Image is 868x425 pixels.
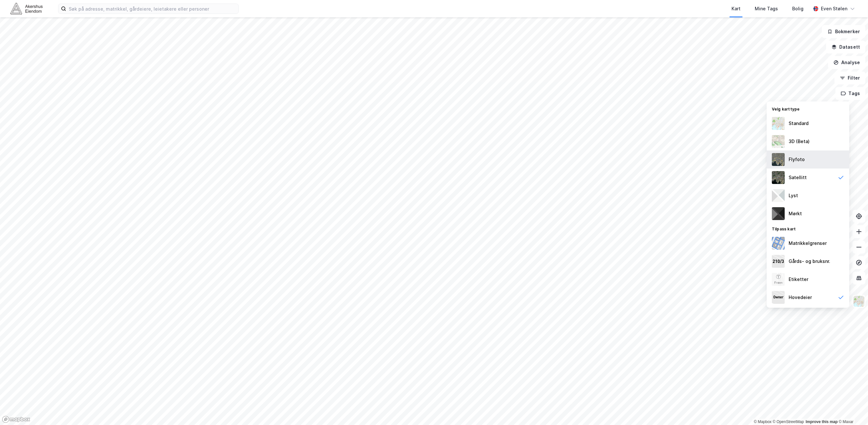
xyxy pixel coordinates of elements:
img: majorOwner.b5e170eddb5c04bfeeff.jpeg [772,291,785,304]
button: Tags [835,87,865,100]
div: Hovedeier [789,294,812,301]
img: akershus-eiendom-logo.9091f326c980b4bce74ccdd9f866810c.svg [10,3,43,14]
iframe: Chat Widget [836,394,868,425]
img: cadastreBorders.cfe08de4b5ddd52a10de.jpeg [772,237,785,250]
img: luj3wr1y2y3+OchiMxRmMxRlscgabnMEmZ7DJGWxyBpucwSZnsMkZbHIGm5zBJmewyRlscgabnMEmZ7DJGWxyBpucwSZnsMkZ... [772,189,785,202]
div: Matrikkelgrenser [789,239,827,247]
div: Kart [732,5,741,13]
button: Bokmerker [822,25,865,38]
img: nCdM7BzjoCAAAAAElFTkSuQmCC [772,207,785,220]
div: Mørkt [789,210,802,217]
div: Kontrollprogram for chat [836,394,868,425]
div: 3D (Beta) [789,138,810,145]
a: OpenStreetMap [773,420,804,424]
div: Standard [789,120,809,127]
img: cadastreKeys.547ab17ec502f5a4ef2b.jpeg [772,255,785,268]
div: Bolig [792,5,803,13]
img: Z [772,153,785,166]
div: Etiketter [789,275,808,283]
div: Even Stølen [821,5,847,13]
a: Mapbox homepage [2,416,30,423]
a: Mapbox [754,420,772,424]
img: Z [772,135,785,148]
a: Improve this map [806,420,838,424]
div: Lyst [789,192,798,199]
button: Analyse [828,56,865,69]
div: Tilpass kart [767,223,849,234]
img: 9k= [772,171,785,184]
div: Mine Tags [755,5,778,13]
div: Flyfoto [789,156,805,163]
img: Z [772,273,785,286]
button: Datasett [826,41,865,53]
input: Søk på adresse, matrikkel, gårdeiere, leietakere eller personer [66,4,238,14]
img: Z [853,295,865,307]
div: Gårds- og bruksnr. [789,257,830,265]
button: Filter [834,72,865,84]
div: Velg karttype [767,103,849,114]
img: Z [772,117,785,130]
div: Satellitt [789,174,807,181]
